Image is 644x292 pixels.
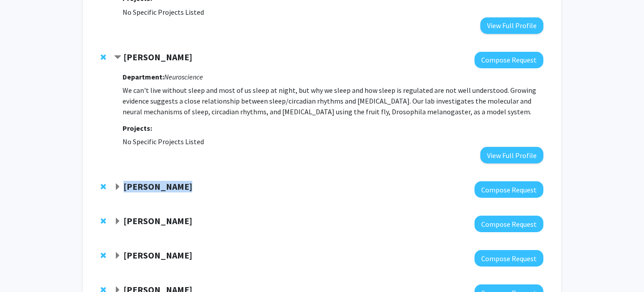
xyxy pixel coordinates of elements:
span: Expand Ruben Rhoades Bookmark [114,184,121,191]
span: No Specific Projects Listed [123,137,204,146]
strong: Projects: [123,124,152,133]
button: View Full Profile [480,17,543,34]
strong: Department: [123,72,164,81]
button: Compose Request to Kyunghee Koh [475,52,543,68]
span: Expand Vitali Alexeev Bookmark [114,252,121,259]
iframe: Chat [7,252,38,285]
button: Compose Request to Ruben Rhoades [475,181,543,198]
p: We can't live without sleep and most of us sleep at night, but why we sleep and how sleep is regu... [123,85,543,117]
span: Contract Kyunghee Koh Bookmark [114,54,121,61]
span: Remove Colin Huntley from bookmarks [101,217,106,225]
strong: [PERSON_NAME] [123,181,192,192]
strong: [PERSON_NAME] [123,250,192,261]
span: Remove Kyunghee Koh from bookmarks [101,54,106,61]
span: Expand Colin Huntley Bookmark [114,218,121,225]
strong: [PERSON_NAME] [123,51,192,63]
span: Remove Ruben Rhoades from bookmarks [101,183,106,190]
button: View Full Profile [480,147,543,163]
strong: [PERSON_NAME] [123,215,192,226]
button: Compose Request to Colin Huntley [475,216,543,232]
button: Compose Request to Vitali Alexeev [475,250,543,267]
span: Remove Vitali Alexeev from bookmarks [101,252,106,259]
span: No Specific Projects Listed [123,8,204,17]
i: Neuroscience [164,72,203,81]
